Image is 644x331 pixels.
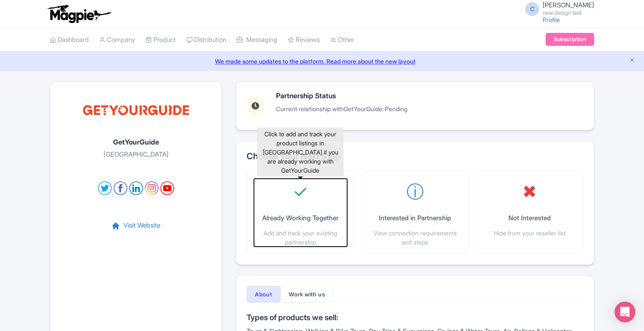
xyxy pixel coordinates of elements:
button: ✖ Not Interested Hide from your reseller list [494,179,566,238]
h2: Choose Your Next Step [247,151,583,161]
button: About [247,286,280,302]
button: Close announcement [629,56,635,66]
p: Hide from your reseller list [494,228,566,238]
a: Dashboard [50,28,89,52]
p: Not Interested [508,213,551,223]
img: linkedin-round-01-4bc9326eb20f8e88ec4be7e8773b84b7.svg [129,181,143,195]
img: o0sjzowjcva6lv7rkc9y.svg [82,92,190,128]
a: Other [330,28,354,52]
small: new design test [543,10,594,16]
img: twitter-round-01-cd1e625a8cae957d25deef6d92bf4839.svg [98,181,112,195]
img: facebook-round-01-50ddc191f871d4ecdbe8252d2011563a.svg [114,181,127,195]
a: Visit Website [111,221,160,231]
a: Reviews [288,28,320,52]
span: [PERSON_NAME] [543,1,594,9]
p: Current relationship with : Pending [276,104,407,113]
p: Already Working Together [262,213,338,223]
span: ✓ [293,179,308,205]
a: Subscription [546,33,594,46]
a: Company [99,28,135,52]
a: Profile [543,16,560,23]
h3: Types of products we sell: [247,313,583,322]
img: logo-ab69f6fb50320c5b225c76a69d11143b.png [46,4,113,23]
img: instagram-round-01-d873700d03cfe9216e9fb2676c2aa726.svg [145,181,159,195]
img: youtube-round-01-0acef599b0341403c37127b094ecd7da.svg [160,181,174,195]
button: ⓘ Interested in Partnership View connection requirements and steps [369,179,462,247]
button: ✓ Already Working Together Add and track your existing partnership [254,179,347,247]
a: Product [146,28,176,52]
div: Open Intercom Messenger [615,302,635,322]
a: We made some updates to the platform. Read more about the new layout [5,57,639,66]
span: ⓘ [407,179,424,205]
span: ✖ [522,179,537,205]
div: Click to add and track your product listings in [GEOGRAPHIC_DATA] if you are already working with... [257,128,344,177]
h3: Partnership Status [276,92,407,100]
p: Interested in Partnership [379,213,451,223]
a: Messaging [237,28,277,52]
span: C [525,2,539,16]
h1: GetYourGuide [113,138,159,146]
span: GetYourGuide [344,105,382,112]
p: View connection requirements and steps [369,228,462,247]
button: Work with us [280,286,333,302]
p: [GEOGRAPHIC_DATA] [104,150,169,160]
a: Distribution [186,28,226,52]
p: Add and track your existing partnership [254,228,347,247]
a: C [PERSON_NAME] new design test [520,2,594,16]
